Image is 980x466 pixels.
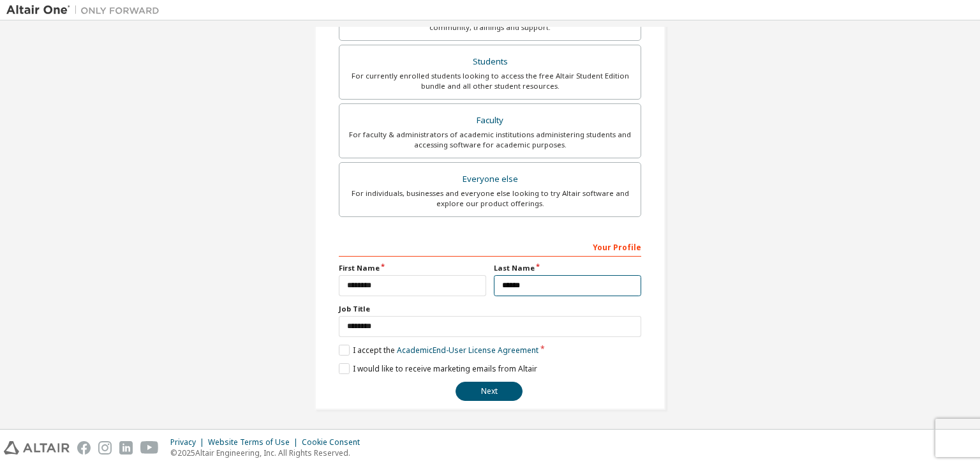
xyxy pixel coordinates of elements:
[347,53,633,71] div: Students
[302,437,367,447] div: Cookie Consent
[339,263,486,273] label: First Name
[98,441,112,455] img: instagram.svg
[347,71,633,91] div: For currently enrolled students looking to access the free Altair Student Edition bundle and all ...
[397,345,538,356] a: Academic End-User License Agreement
[494,263,641,273] label: Last Name
[339,363,537,374] label: I would like to receive marketing emails from Altair
[456,382,523,401] button: Next
[339,236,641,257] div: Your Profile
[347,130,633,150] div: For faculty & administrators of academic institutions administering students and accessing softwa...
[77,441,91,455] img: facebook.svg
[208,437,302,447] div: Website Terms of Use
[119,441,133,455] img: linkedin.svg
[339,304,641,314] label: Job Title
[347,112,633,130] div: Faculty
[347,170,633,188] div: Everyone else
[347,188,633,209] div: For individuals, businesses and everyone else looking to try Altair software and explore our prod...
[140,441,159,455] img: youtube.svg
[170,447,367,458] p: © 2025 Altair Engineering, Inc. All Rights Reserved.
[4,441,70,455] img: altair_logo.svg
[6,4,166,17] img: Altair One
[170,437,208,447] div: Privacy
[339,345,538,356] label: I accept the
